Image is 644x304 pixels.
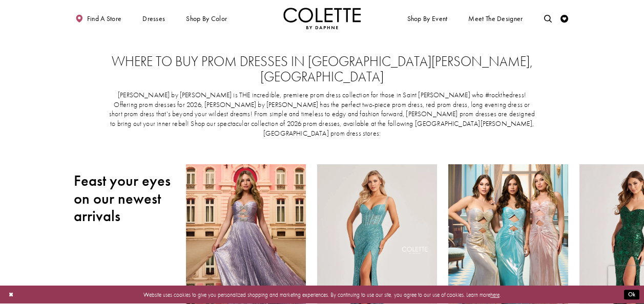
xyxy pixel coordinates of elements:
a: here [490,291,500,298]
p: [PERSON_NAME] by [PERSON_NAME] is THE incredible, premiere prom dress collection for those in Sai... [108,91,536,139]
a: Visit Home Page [283,8,361,29]
h2: Where to buy prom dresses in [GEOGRAPHIC_DATA][PERSON_NAME], [GEOGRAPHIC_DATA] [89,54,555,85]
span: Shop By Event [405,8,449,29]
button: Submit Dialog [624,290,639,300]
span: Find a store [87,15,122,23]
button: Close Dialog [5,288,17,302]
p: Website uses cookies to give you personalized shopping and marketing experiences. By continuing t... [56,290,588,300]
h2: Feast your eyes on our newest arrivals [74,172,175,226]
span: Dresses [142,15,165,23]
span: Shop by color [186,15,227,23]
span: Shop By Event [407,15,448,23]
img: Colette by Daphne [283,8,361,29]
span: Dresses [140,8,167,29]
a: Toggle search [542,8,554,29]
a: Find a store [74,8,123,29]
a: Check Wishlist [559,8,571,29]
span: Meet the designer [468,15,523,23]
span: Shop by color [184,8,229,29]
a: Meet the designer [467,8,525,29]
